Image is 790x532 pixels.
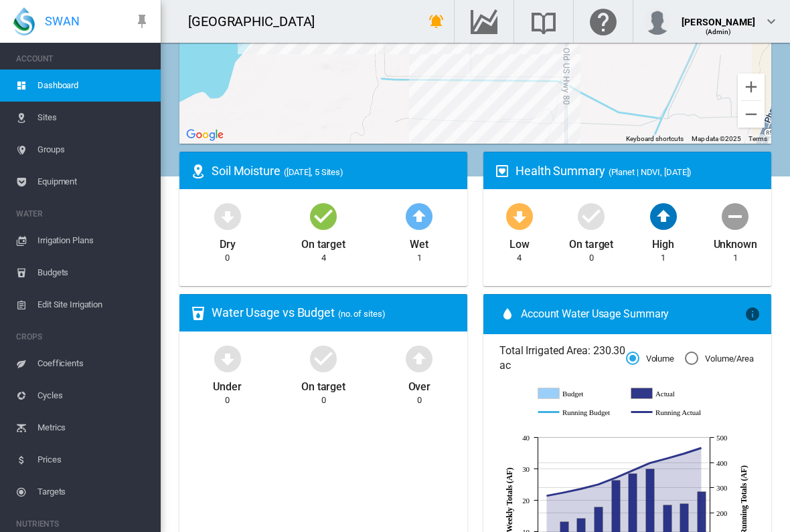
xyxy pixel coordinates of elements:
span: ACCOUNT [16,48,150,70]
div: 0 [589,252,594,264]
div: On target [569,232,613,252]
md-icon: icon-arrow-up-bold-circle [403,200,435,232]
span: WATER [16,203,150,225]
md-icon: icon-arrow-up-bold-circle [647,200,680,232]
md-icon: icon-bell-ring [428,13,445,29]
div: 0 [321,394,326,406]
circle: Running Actual Jul 3 267.68 [544,493,549,498]
span: Sites [37,102,150,134]
div: Unknown [714,232,757,252]
div: [PERSON_NAME] [682,10,755,23]
div: 1 [417,252,422,264]
div: High [652,232,674,252]
span: Edit Site Irrigation [37,289,150,321]
tspan: 200 [716,509,728,517]
md-radio-button: Volume [626,352,674,365]
div: 0 [225,394,230,406]
md-icon: icon-arrow-up-bold-circle [403,342,435,374]
button: icon-bell-ring [423,8,450,35]
md-icon: icon-minus-circle [719,200,751,232]
g: Running Actual [631,406,711,418]
md-icon: icon-checkbox-marked-circle [575,200,607,232]
md-icon: Go to the Data Hub [468,13,500,29]
div: 4 [517,252,522,264]
md-icon: icon-heart-box-outline [494,163,510,179]
span: Irrigation Plans [37,225,150,257]
span: Map data ©2025 [692,135,741,142]
g: Actual [631,388,711,400]
tspan: 40 [522,434,530,442]
md-radio-button: Volume/Area [685,352,754,365]
a: Open this area in Google Maps (opens a new window) [183,126,227,144]
span: Groups [37,134,150,166]
div: Health Summary [516,162,761,179]
span: Targets [37,476,150,508]
div: 1 [733,252,738,264]
circle: Running Actual Jul 17 295.14 [578,486,583,491]
tspan: 400 [716,459,728,467]
span: ([DATE], 5 Sites) [284,167,343,177]
div: 4 [321,252,326,264]
g: Running Budget [538,406,618,418]
tspan: 500 [716,434,728,442]
tspan: 20 [522,497,530,505]
circle: Running Actual Aug 28 435.4 [681,450,686,456]
img: SWAN-Landscape-Logo-Colour-drop.png [13,7,35,35]
img: Google [183,126,227,144]
md-icon: icon-checkbox-marked-circle [307,342,339,374]
span: SWAN [45,13,80,29]
span: Prices [37,444,150,476]
md-icon: icon-map-marker-radius [190,163,206,179]
span: Budgets [37,257,150,289]
span: Total Irrigated Area: 230.30 ac [499,344,626,374]
md-icon: icon-chevron-down [763,13,779,29]
div: 1 [661,252,665,264]
div: Low [509,232,530,252]
span: (no. of sites) [338,309,386,319]
a: Terms [748,135,767,142]
div: 0 [225,252,230,264]
div: Over [408,374,431,394]
div: [GEOGRAPHIC_DATA] [188,12,327,31]
circle: Running Actual Aug 14 397.96 [647,460,652,465]
button: Keyboard shortcuts [626,134,684,144]
tspan: 30 [522,465,530,473]
span: (Admin) [706,28,732,35]
md-icon: icon-information [744,306,761,322]
button: Zoom in [738,74,765,100]
circle: Running Actual Sep 4 458.15 [698,445,704,450]
span: Coefficients [37,348,150,380]
div: On target [301,374,345,394]
span: Cycles [37,380,150,412]
circle: Running Actual Aug 7 367.87 [629,468,635,473]
span: (Planet | NDVI, [DATE]) [609,167,692,177]
tspan: 300 [716,484,728,492]
div: Soil Moisture [212,162,457,179]
div: Wet [410,232,428,252]
md-icon: icon-water [499,306,516,322]
md-icon: icon-pin [134,13,150,29]
button: Zoom out [738,101,765,128]
div: Under [213,374,242,394]
md-icon: icon-arrow-down-bold-circle [212,342,244,374]
circle: Running Actual Jul 31 339.39 [613,475,618,480]
circle: Running Actual Jul 24 312.94 [595,481,601,487]
span: Equipment [37,166,150,198]
span: CROPS [16,326,150,348]
md-icon: icon-checkbox-marked-circle [307,200,339,232]
div: Water Usage vs Budget [212,304,457,321]
md-icon: icon-arrow-down-bold-circle [503,200,536,232]
span: Account Water Usage Summary [521,307,744,321]
span: Metrics [37,412,150,444]
circle: Running Actual Aug 21 416.43 [664,455,669,460]
g: Budget [538,388,618,400]
md-icon: Click here for help [587,13,619,29]
div: 0 [417,394,422,406]
md-icon: icon-cup-water [190,305,206,321]
div: On target [301,232,345,252]
div: Dry [220,232,236,252]
img: profile.jpg [644,8,671,35]
span: Dashboard [37,70,150,102]
md-icon: Search the knowledge base [528,13,560,29]
circle: Running Actual Jul 10 280.9 [561,489,566,495]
